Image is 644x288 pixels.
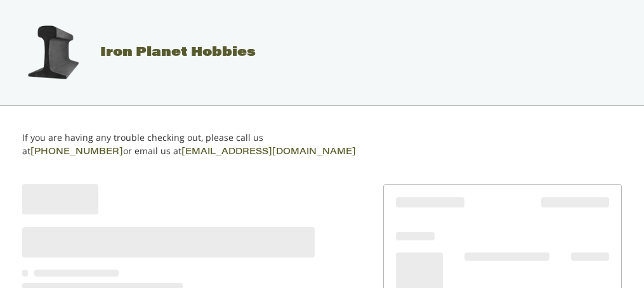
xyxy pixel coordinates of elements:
[8,46,256,59] a: Iron Planet Hobbies
[22,131,364,159] p: If you are having any trouble checking out, please call us at or email us at
[30,148,123,157] a: [PHONE_NUMBER]
[100,46,256,59] span: Iron Planet Hobbies
[21,21,84,84] img: Iron Planet Hobbies
[181,148,356,157] a: [EMAIL_ADDRESS][DOMAIN_NAME]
